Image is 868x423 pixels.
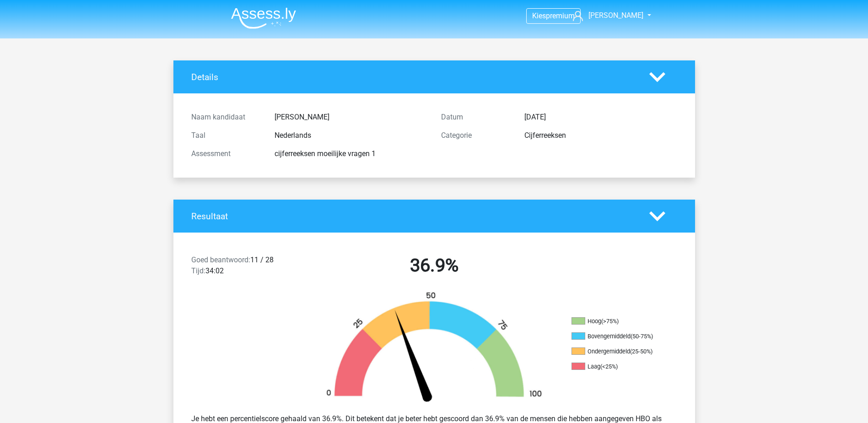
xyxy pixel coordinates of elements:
[316,255,552,277] h2: 36.9%
[268,130,434,141] div: Nederlands
[268,148,434,159] div: cijferreeksen moeilijke vragen 1
[630,348,652,355] div: (25-50%)
[631,333,653,340] div: (50-75%)
[571,363,663,371] li: Laag
[311,291,558,406] img: 37.6954ec9c0e6e.png
[518,112,684,123] div: [DATE]
[231,7,296,29] img: Assessly
[434,130,518,141] div: Categorie
[532,11,546,20] span: Kies
[601,318,619,325] div: (>75%)
[191,266,205,275] span: Tijd:
[184,130,268,141] div: Taal
[569,10,644,21] a: [PERSON_NAME]
[571,332,663,341] li: Bovengemiddeld
[600,363,618,370] div: (<25%)
[191,211,636,222] h4: Resultaat
[571,347,663,356] li: Ondergemiddeld
[184,148,268,159] div: Assessment
[191,72,636,82] h4: Details
[191,255,250,264] span: Goed beantwoord:
[518,130,684,141] div: Cijferreeksen
[546,11,575,20] span: premium
[434,112,518,123] div: Datum
[588,11,643,20] span: [PERSON_NAME]
[184,255,309,280] div: 11 / 28 34:02
[527,10,580,22] a: Kiespremium
[571,317,663,325] li: Hoog
[184,112,268,123] div: Naam kandidaat
[268,112,434,123] div: [PERSON_NAME]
